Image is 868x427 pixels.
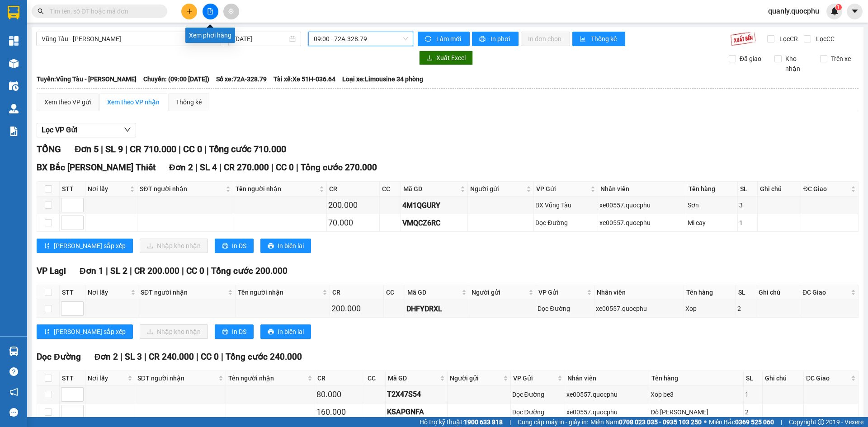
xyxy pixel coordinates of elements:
[685,304,734,314] div: Xop
[491,34,511,44] span: In phơi
[513,373,556,383] span: VP Gửi
[130,144,176,155] span: CR 710.000
[195,162,198,173] span: |
[234,34,288,44] input: 12/09/2025
[538,287,585,297] span: VP Gửi
[418,32,470,46] button: syncLàm mới
[538,304,593,314] div: Dọc Đường
[201,352,219,362] span: CC 0
[140,184,224,194] span: SĐT người nhận
[802,287,849,297] span: ĐC Giao
[207,266,209,276] span: |
[215,239,254,253] button: printerIn DS
[818,419,824,425] span: copyright
[464,418,503,426] strong: 1900 633 818
[50,6,156,16] input: Tìm tên, số ĐT hoặc mã đơn
[651,407,742,417] div: Đồ [PERSON_NAME]
[232,327,246,337] span: In DS
[803,184,849,194] span: ĐC Giao
[60,371,85,386] th: STT
[44,328,50,336] span: sort-ascending
[509,417,511,427] span: |
[365,371,386,386] th: CC
[209,144,286,155] span: Tổng cước 710.000
[566,389,647,399] div: xe00557.quocphu
[387,389,446,400] div: T2X47S54
[781,417,782,427] span: |
[405,300,469,318] td: DHFYDRXL
[511,404,566,421] td: Dọc Đường
[9,36,19,46] img: dashboard-icon
[738,182,758,197] th: SL
[221,352,223,362] span: |
[386,404,448,421] td: KSAPGNFA
[401,214,468,232] td: VMQCZ6RC
[782,54,813,74] span: Kho nhận
[186,8,193,14] span: plus
[94,352,118,362] span: Đơn 2
[590,417,702,427] span: Miền Nam
[688,200,736,210] div: Sơn
[745,389,761,399] div: 1
[140,324,208,339] button: downloadNhập kho nhận
[125,352,142,362] span: SL 3
[328,216,378,229] div: 70.000
[776,34,799,44] span: Lọc CR
[688,218,736,228] div: Mi cay
[599,200,684,210] div: xe00557.quocphu
[315,371,365,386] th: CR
[735,418,774,426] strong: 0369 525 060
[330,285,384,300] th: CR
[196,352,198,362] span: |
[276,162,294,173] span: CC 0
[301,162,377,173] span: Tổng cước 270.000
[737,304,755,314] div: 2
[316,406,363,418] div: 160.000
[327,182,380,197] th: CR
[851,7,859,15] span: caret-down
[512,407,564,417] div: Dọc Đường
[535,200,596,210] div: BX Vũng Tàu
[331,302,382,315] div: 200.000
[222,243,228,250] span: printer
[470,184,524,194] span: Người gửi
[591,34,618,44] span: Thống kê
[599,218,684,228] div: xe00557.quocphu
[649,371,744,386] th: Tên hàng
[271,162,274,173] span: |
[534,197,598,214] td: BX Vũng Tàu
[425,36,433,43] span: sync
[106,266,108,276] span: |
[619,418,702,426] strong: 0708 023 035 - 0935 103 250
[149,352,194,362] span: CR 240.000
[9,59,19,68] img: warehouse-icon
[806,373,849,383] span: ĐC Giao
[37,123,136,137] button: Lọc VP Gửi
[565,371,649,386] th: Nhân viên
[9,347,19,356] img: warehouse-icon
[37,266,66,276] span: VP Lagi
[536,300,594,318] td: Dọc Đường
[436,34,462,44] span: Làm mới
[479,36,487,43] span: printer
[137,373,217,383] span: SĐT người nhận
[134,266,179,276] span: CR 200.000
[830,7,839,15] img: icon-new-feature
[268,328,274,336] span: printer
[143,74,209,84] span: Chuyến: (09:00 [DATE])
[386,386,448,404] td: T2X47S54
[342,74,423,84] span: Loại xe: Limousine 34 phòng
[761,5,826,17] span: quanly.quocphu
[215,324,254,339] button: printerIn DS
[536,184,589,194] span: VP Gửi
[316,388,363,401] div: 80.000
[512,389,564,399] div: Dọc Đường
[535,218,596,228] div: Dọc Đường
[314,32,408,46] span: 09:00 - 72A-328.79
[236,184,317,194] span: Tên người nhận
[274,74,335,84] span: Tài xế: Xe 51H-036.64
[388,373,439,383] span: Mã GD
[88,184,128,194] span: Nơi lấy
[744,371,763,386] th: SL
[75,144,99,155] span: Đơn 5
